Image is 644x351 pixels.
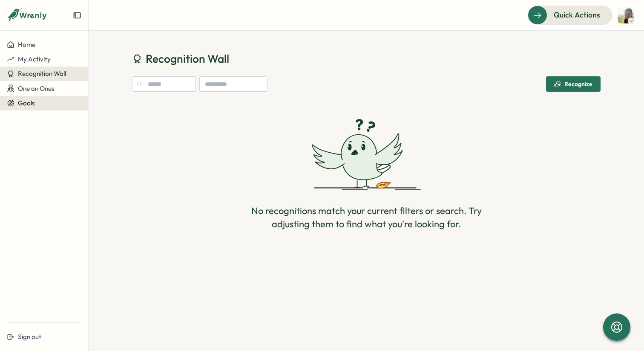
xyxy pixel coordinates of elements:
[18,70,66,78] span: Recognition Wall
[244,204,489,231] div: No recognitions match your current filters or search. Try adjusting them to find what you're look...
[546,76,601,92] button: Recognize
[18,333,41,341] span: Sign out
[18,41,35,49] span: Home
[18,84,55,93] span: One on Ones
[18,99,35,107] span: Goals
[554,81,592,87] div: Recognize
[18,55,51,63] span: My Activity
[73,11,81,20] button: Expand sidebar
[146,51,229,66] span: Recognition Wall
[554,9,600,20] span: Quick Actions
[618,7,634,23] img: Fa Campos
[528,6,612,24] button: Quick Actions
